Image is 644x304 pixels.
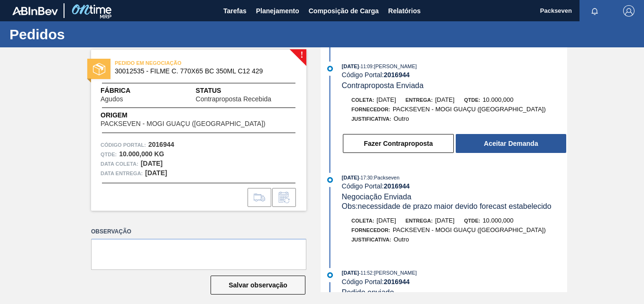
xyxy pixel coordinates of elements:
span: Relatórios [388,5,421,17]
img: status [93,63,105,75]
span: Pedido enviado [342,288,394,296]
span: Código Portal: [101,140,146,150]
span: Origem [101,110,293,120]
span: Outro [394,236,409,243]
span: 10.000,000 [483,217,514,224]
span: PACKSEVEN - MOGI GUAÇU ([GEOGRAPHIC_DATA]) [101,120,266,127]
strong: 2016944 [384,182,410,190]
label: Observação [91,225,306,239]
span: 10.000,000 [483,96,514,103]
button: Fazer Contraproposta [343,134,454,153]
span: : [PERSON_NAME] [372,270,417,276]
button: Notificações [580,4,610,18]
span: Composição de Carga [309,5,379,17]
span: Justificativa: [351,116,391,122]
span: Status [196,86,297,96]
span: Qtde: [464,218,480,224]
span: [DATE] [342,63,359,69]
span: : Packseven [372,175,399,180]
span: Justificativa: [351,237,391,242]
div: Código Portal: [342,71,567,79]
strong: 2016944 [148,141,175,148]
span: - 17:30 [359,175,372,180]
img: atual [327,177,333,183]
span: Contraproposta Enviada [342,81,424,89]
span: [DATE] [342,270,359,276]
span: Contraproposta Recebida [196,96,272,103]
span: [DATE] [435,217,454,224]
span: Fornecedor: [351,227,390,233]
strong: 2016944 [384,278,410,286]
button: Aceitar Demanda [456,134,566,153]
strong: [DATE] [145,169,167,177]
span: [DATE] [377,217,396,224]
span: PACKSEVEN - MOGI GUAÇU ([GEOGRAPHIC_DATA]) [393,226,546,233]
img: atual [327,272,333,278]
span: PACKSEVEN - MOGI GUAÇU ([GEOGRAPHIC_DATA]) [393,106,546,113]
span: Obs: necessidade de prazo maior devido forecast estabelecido [342,202,552,210]
span: Coleta: [351,218,374,224]
span: Agudos [101,96,123,103]
div: Ir para Composição de Carga [248,188,271,207]
div: Código Portal: [342,278,567,286]
span: Fábrica [101,86,153,96]
span: [DATE] [435,96,454,103]
span: Fornecedor: [351,107,390,112]
h1: Pedidos [9,29,178,40]
span: Data coleta: [101,159,138,169]
span: Data entrega: [101,169,143,178]
span: Planejamento [256,5,299,17]
button: Salvar observação [211,276,305,295]
div: Código Portal: [342,182,567,190]
img: atual [327,66,333,72]
span: Qtde : [101,150,117,159]
span: Negociação Enviada [342,193,412,201]
span: Entrega: [405,97,432,103]
span: Coleta: [351,97,374,103]
span: [DATE] [342,175,359,180]
img: Logout [623,5,635,17]
strong: [DATE] [141,160,163,167]
span: - 11:09 [359,64,372,69]
span: : [PERSON_NAME] [372,63,417,69]
span: - 11:52 [359,270,372,276]
span: Entrega: [405,218,432,224]
strong: 10.000,000 KG [119,150,164,158]
span: PEDIDO EM NEGOCIAÇÃO [115,58,248,68]
span: [DATE] [377,96,396,103]
div: Informar alteração no pedido [272,188,296,207]
img: TNhmsLtSVTkK8tSr43FrP2fwEKptu5GPRR3wAAAABJRU5ErkJggg== [12,7,58,15]
strong: 2016944 [384,71,410,79]
span: Tarefas [223,5,247,17]
span: Qtde: [464,97,480,103]
span: Outro [394,115,409,122]
span: 30012535 - FILME C. 770X65 BC 350ML C12 429 [115,68,287,75]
